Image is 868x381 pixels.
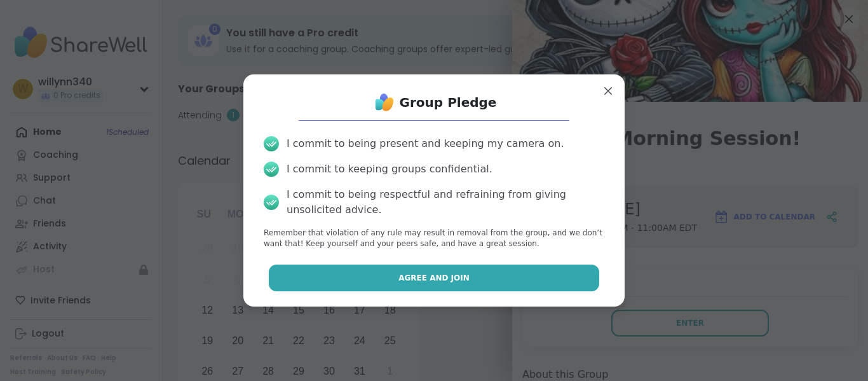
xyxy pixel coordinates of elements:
h1: Group Pledge [400,94,497,111]
div: I commit to being present and keeping my camera on. [287,136,564,151]
div: I commit to being respectful and refraining from giving unsolicited advice. [287,187,604,218]
div: I commit to keeping groups confidential. [287,162,492,177]
span: Agree and Join [398,272,470,284]
p: Remember that violation of any rule may result in removal from the group, and we don’t want that!... [264,228,604,249]
button: Agree and Join [269,265,600,291]
img: ShareWell Logo [372,90,397,115]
